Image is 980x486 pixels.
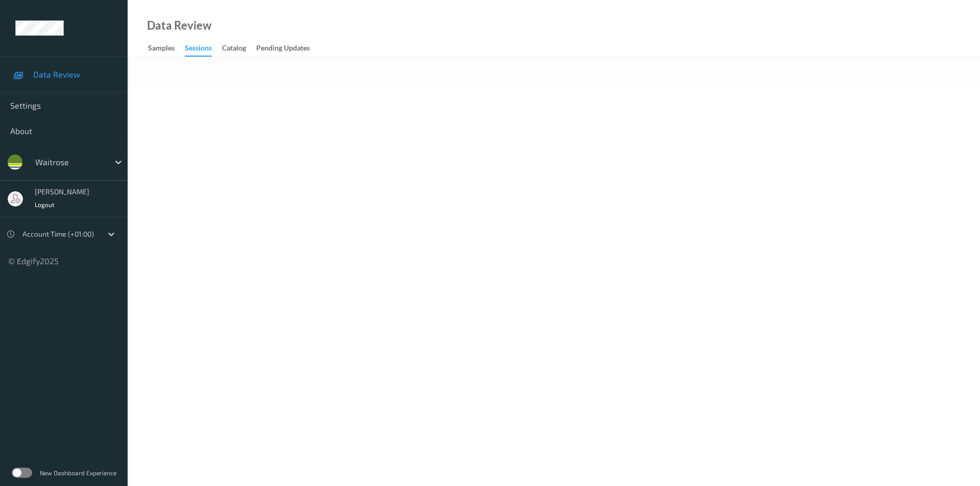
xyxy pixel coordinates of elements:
[222,41,256,56] a: Catalog
[185,41,222,57] a: Sessions
[148,43,175,56] div: Samples
[148,41,185,56] a: Samples
[147,20,211,31] div: Data Review
[222,43,246,56] div: Catalog
[256,41,320,56] a: Pending Updates
[185,43,212,57] div: Sessions
[256,43,310,56] div: Pending Updates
